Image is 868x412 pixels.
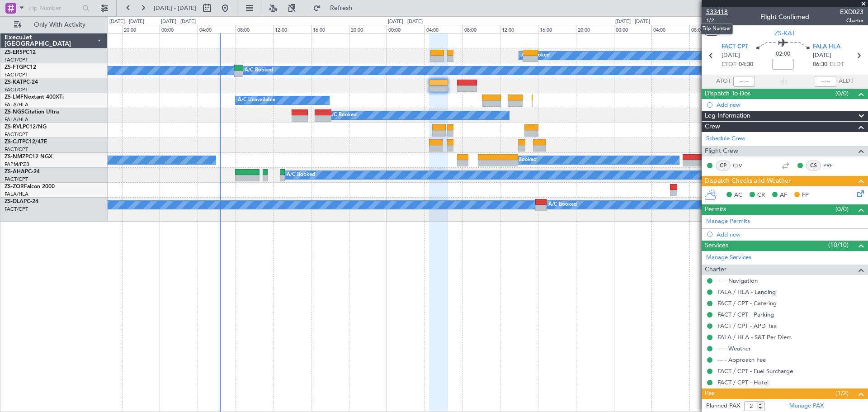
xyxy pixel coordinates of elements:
[5,80,38,85] a: ZS-KATPC-24
[651,25,689,33] div: 04:00
[5,109,24,115] span: ZS-NGS
[828,240,849,250] span: (10/10)
[161,18,196,26] div: [DATE] - [DATE]
[5,95,24,100] span: ZS-LMF
[425,25,462,33] div: 04:00
[717,299,777,307] a: FACT / CPT - Catering
[388,18,423,26] div: [DATE] - [DATE]
[716,161,731,170] div: CP
[835,204,849,214] span: (0/0)
[508,153,537,167] div: A/C Booked
[705,111,750,121] span: Leg Information
[717,231,863,238] div: Add new
[757,191,765,200] span: CR
[839,77,854,86] span: ALDT
[5,80,23,85] span: ZS-KAT
[5,169,40,175] a: ZS-AHAPC-24
[706,402,740,411] label: Planned PAX
[689,25,727,33] div: 08:00
[5,206,28,213] a: FACT/CPT
[722,51,740,60] span: [DATE]
[548,198,577,212] div: A/C Booked
[706,253,751,262] a: Manage Services
[309,1,363,15] button: Refresh
[5,184,55,189] a: ZS-ZORFalcon 2000
[387,25,425,33] div: 00:00
[823,161,844,170] a: PRF
[705,204,726,215] span: Permits
[705,388,715,399] span: Pax
[5,154,52,160] a: ZS-NMZPC12 NGX
[328,109,357,122] div: A/C Booked
[154,4,196,12] span: [DATE] - [DATE]
[5,101,28,108] a: FALA/HLA
[739,60,753,69] span: 04:30
[5,184,24,189] span: ZS-ZOR
[706,217,750,226] a: Manage Permits
[806,161,821,170] div: CS
[5,176,28,183] a: FACT/CPT
[717,379,769,386] a: FACT / CPT - Hotel
[5,71,28,78] a: FACT/CPT
[722,43,748,52] span: FACT CPT
[717,322,777,330] a: FACT / CPT - APD Tax
[5,65,36,70] a: ZS-FTGPC12
[5,199,38,204] a: ZS-DLAPC-24
[5,86,28,93] a: FACT/CPT
[538,25,576,33] div: 16:00
[733,76,755,87] input: --:--
[5,191,28,198] a: FALA/HLA
[521,49,550,62] div: A/C Booked
[705,176,791,186] span: Dispatch Checks and Weather
[5,95,64,100] a: ZS-LMFNextant 400XTi
[122,25,160,33] div: 20:00
[835,388,849,398] span: (1/2)
[5,116,28,123] a: FALA/HLA
[716,77,731,86] span: ATOT
[245,64,273,77] div: A/C Booked
[349,25,387,33] div: 20:00
[615,18,650,26] div: [DATE] - [DATE]
[705,146,738,156] span: Flight Crew
[830,60,844,69] span: ELDT
[840,7,863,17] span: EXD023
[717,356,766,364] a: --- - Approach Fee
[813,43,840,52] span: FALA HLA
[311,25,349,33] div: 16:00
[717,311,774,318] a: FACT / CPT - Parking
[198,25,236,33] div: 04:00
[5,50,23,55] span: ZS-ERS
[24,22,95,28] span: Only With Activity
[10,18,98,32] button: Only With Activity
[780,191,787,200] span: AF
[236,25,274,33] div: 08:00
[717,101,863,109] div: Add new
[109,18,144,26] div: [DATE] - [DATE]
[733,161,753,170] a: CLV
[322,5,360,11] span: Refresh
[705,241,728,251] span: Services
[5,199,24,204] span: ZS-DLA
[813,51,831,60] span: [DATE]
[840,17,863,24] span: Charter
[238,94,275,107] div: A/C Unavailable
[5,154,25,160] span: ZS-NMZ
[5,65,23,70] span: ZS-FTG
[706,7,728,17] span: 533418
[776,50,790,59] span: 02:00
[835,89,849,98] span: (0/0)
[5,146,28,153] a: FACT/CPT
[705,122,720,132] span: Crew
[462,25,500,33] div: 08:00
[717,345,751,352] a: --- - Weather
[705,265,726,275] span: Charter
[500,25,538,33] div: 12:00
[5,124,23,130] span: ZS-RVL
[5,139,47,145] a: ZS-CJTPC12/47E
[760,12,809,22] div: Flight Confirmed
[273,25,311,33] div: 12:00
[576,25,614,33] div: 20:00
[5,124,47,130] a: ZS-RVLPC12/NG
[5,50,36,55] a: ZS-ERSPC12
[717,367,793,375] a: FACT / CPT - Fuel Surcharge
